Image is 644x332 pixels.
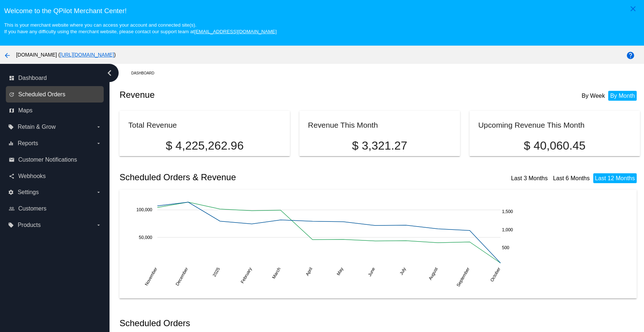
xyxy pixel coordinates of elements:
[96,124,101,130] i: arrow_drop_down
[104,67,115,79] i: chevron_left
[456,267,471,288] text: September
[511,175,548,181] a: Last 3 Months
[18,173,46,179] span: Webhooks
[9,157,15,163] i: email
[131,67,161,79] a: Dashboard
[119,172,380,182] h2: Scheduled Orders & Revenue
[9,173,15,179] i: share
[212,266,221,277] text: 2025
[9,154,101,166] a: email Customer Notifications
[608,91,637,101] li: By Month
[139,235,153,240] text: 50,000
[490,267,502,283] text: October
[9,203,101,215] a: people_outline Customers
[4,7,640,15] h3: Welcome to the QPilot Merchant Center!
[595,175,635,181] a: Last 12 Months
[271,267,282,280] text: March
[8,222,14,228] i: local_offer
[308,121,378,129] h2: Revenue This Month
[18,91,65,98] span: Scheduled Orders
[399,267,407,276] text: July
[9,75,15,81] i: dashboard
[9,108,15,113] i: map
[478,139,631,153] p: $ 40,060.45
[4,22,276,34] small: This is your merchant website where you can access your account and connected site(s). If you hav...
[502,227,513,232] text: 1,000
[428,266,439,281] text: August
[119,90,380,100] h2: Revenue
[96,222,101,228] i: arrow_drop_down
[18,140,38,147] span: Reports
[18,189,39,196] span: Settings
[60,52,114,58] a: [URL][DOMAIN_NAME]
[8,124,14,130] i: local_offer
[128,139,281,153] p: $ 4,225,262.96
[8,140,14,146] i: equalizer
[580,91,607,101] li: By Week
[96,189,101,195] i: arrow_drop_down
[9,92,15,97] i: update
[502,209,513,214] text: 1,500
[18,107,32,114] span: Maps
[336,267,344,277] text: May
[18,222,41,228] span: Products
[9,206,15,212] i: people_outline
[502,246,509,251] text: 500
[96,140,101,146] i: arrow_drop_down
[553,175,590,181] a: Last 6 Months
[626,51,635,60] mat-icon: help
[18,124,55,130] span: Retain & Grow
[18,205,46,212] span: Customers
[137,207,153,212] text: 100,000
[240,267,253,285] text: February
[16,52,116,58] span: [DOMAIN_NAME] ( )
[9,89,101,100] a: update Scheduled Orders
[367,266,376,277] text: June
[629,4,637,13] mat-icon: close
[18,157,77,163] span: Customer Notifications
[128,121,177,129] h2: Total Revenue
[194,29,277,34] a: [EMAIL_ADDRESS][DOMAIN_NAME]
[8,189,14,195] i: settings
[9,170,101,182] a: share Webhooks
[175,267,189,287] text: December
[3,51,12,60] mat-icon: arrow_back
[305,267,314,277] text: April
[478,121,584,129] h2: Upcoming Revenue This Month
[308,139,452,153] p: $ 3,321.27
[18,75,47,81] span: Dashboard
[9,72,101,84] a: dashboard Dashboard
[9,105,101,116] a: map Maps
[119,318,380,328] h2: Scheduled Orders
[144,267,158,287] text: November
